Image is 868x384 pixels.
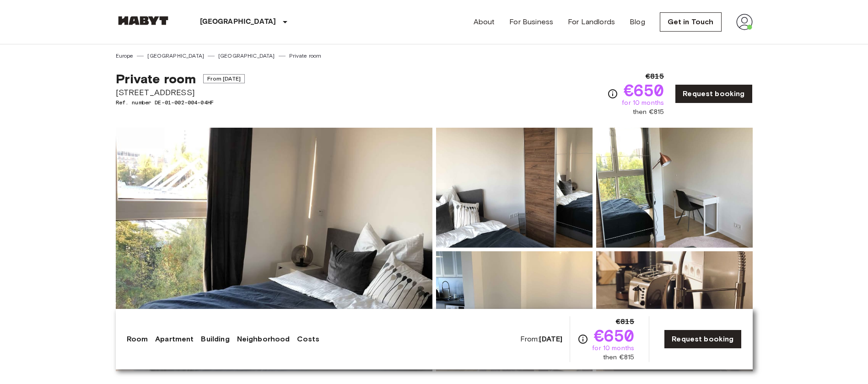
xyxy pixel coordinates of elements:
[155,334,194,345] a: Apartment
[646,71,664,82] span: €815
[289,52,322,60] a: Private room
[116,52,134,60] a: Europe
[520,334,563,344] span: From:
[116,16,171,25] img: Habyt
[630,16,645,27] a: Blog
[436,128,593,248] img: Picture of unit DE-01-002-004-04HF
[624,82,664,98] span: €650
[200,16,276,27] p: [GEOGRAPHIC_DATA]
[116,98,245,107] span: Ref. number DE-01-002-004-04HF
[568,16,615,27] a: For Landlords
[592,344,634,353] span: for 10 months
[736,14,753,30] img: avatar
[675,84,752,103] a: Request booking
[664,330,741,349] a: Request booking
[237,334,290,345] a: Neighborhood
[596,251,753,371] img: Picture of unit DE-01-002-004-04HF
[596,128,753,248] img: Picture of unit DE-01-002-004-04HF
[509,16,553,27] a: For Business
[474,16,495,27] a: About
[127,334,148,345] a: Room
[116,71,196,87] span: Private room
[622,98,664,108] span: for 10 months
[147,52,204,60] a: [GEOGRAPHIC_DATA]
[577,334,588,345] svg: Check cost overview for full price breakdown. Please note that discounts apply to new joiners onl...
[116,128,432,371] img: Marketing picture of unit DE-01-002-004-04HF
[607,88,618,99] svg: Check cost overview for full price breakdown. Please note that discounts apply to new joiners onl...
[594,327,635,344] span: €650
[603,353,634,362] span: then €815
[616,316,635,327] span: €815
[660,12,722,32] a: Get in Touch
[633,108,664,117] span: then €815
[297,334,319,345] a: Costs
[539,335,562,343] b: [DATE]
[116,87,245,98] span: [STREET_ADDRESS]
[203,74,245,83] span: From [DATE]
[436,251,593,371] img: Picture of unit DE-01-002-004-04HF
[218,52,275,60] a: [GEOGRAPHIC_DATA]
[201,334,229,345] a: Building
